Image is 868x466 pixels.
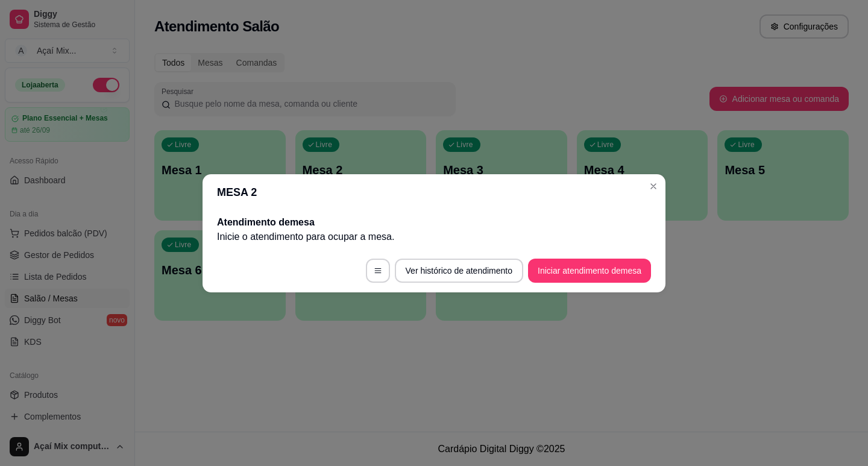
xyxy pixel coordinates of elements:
[217,215,651,230] h2: Atendimento de mesa
[528,259,651,283] button: Iniciar atendimento demesa
[203,174,665,210] header: MESA 2
[217,230,651,244] p: Inicie o atendimento para ocupar a mesa .
[644,177,663,196] button: Close
[395,259,523,283] button: Ver histórico de atendimento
